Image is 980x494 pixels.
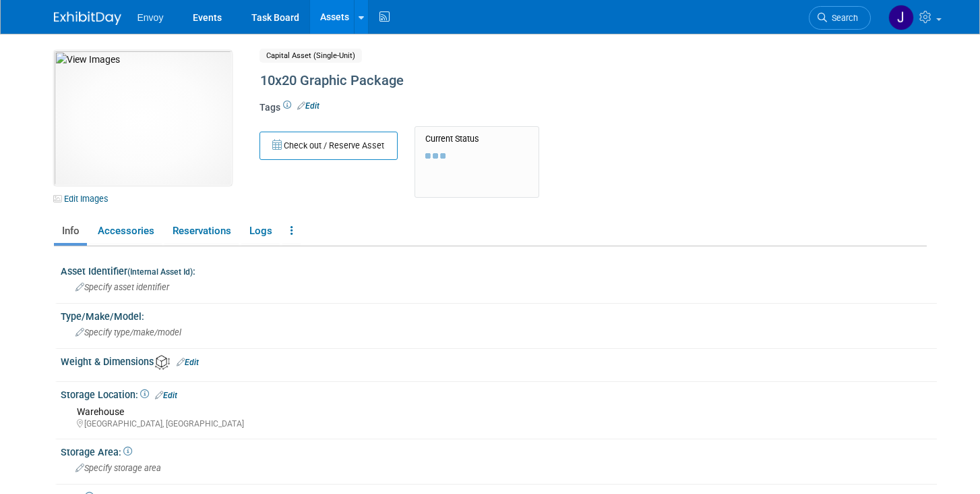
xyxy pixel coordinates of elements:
[61,261,937,278] div: Asset Identifier :
[297,101,319,111] a: Edit
[177,358,199,367] a: Edit
[77,418,927,430] div: [GEOGRAPHIC_DATA], [GEOGRAPHIC_DATA]
[155,355,170,370] img: Asset Weight and Dimensions
[127,267,193,277] small: (Internal Asset Id)
[259,49,362,63] span: Capital Asset (Single-Unit)
[61,306,937,323] div: Type/Make/Model:
[75,463,161,473] span: Specify storage area
[75,327,181,337] span: Specify type/make/model
[54,51,232,186] img: View Images
[61,385,937,402] div: Storage Location:
[61,447,132,458] span: Storage Area:
[888,5,914,30] img: Joanna Zerga
[809,6,871,30] a: Search
[54,219,87,243] a: Info
[77,406,124,417] span: Warehouse
[90,219,162,243] a: Accessories
[425,153,446,159] img: loading...
[241,219,280,243] a: Logs
[425,134,528,144] div: Current Status
[259,101,834,123] div: Tags
[259,132,398,160] button: Check out / Reserve Asset
[54,11,121,25] img: ExhibitDay
[827,13,858,23] span: Search
[164,219,239,243] a: Reservations
[255,69,834,93] div: 10x20 Graphic Package
[54,190,114,207] a: Edit Images
[137,12,164,23] span: Envoy
[155,391,177,400] a: Edit
[75,282,169,292] span: Specify asset identifier
[61,352,937,370] div: Weight & Dimensions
